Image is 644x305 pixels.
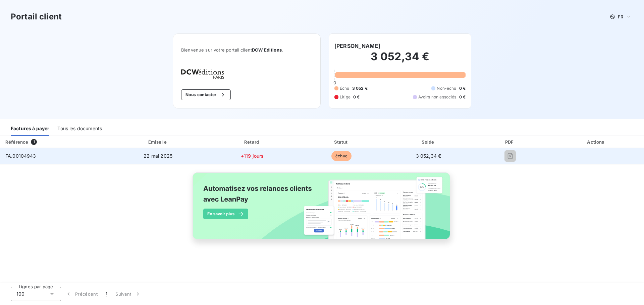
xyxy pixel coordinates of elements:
div: Référence [5,139,28,145]
h2: 3 052,34 € [334,50,466,70]
span: Avoirs non associés [418,94,457,100]
span: +119 jours [241,153,264,159]
span: Litige [340,94,351,100]
button: Nous contacter [181,89,231,100]
div: Solde [387,139,470,145]
span: FA.00104943 [5,153,36,159]
h3: Portail client [11,11,62,23]
span: 3 052 € [352,85,368,91]
span: DCW Editions [252,47,282,53]
span: 1 [31,139,37,145]
div: Actions [550,139,643,145]
span: 0 € [459,94,466,100]
span: 1 [106,291,107,297]
span: Non-échu [437,85,456,91]
div: Statut [299,139,384,145]
span: échue [331,151,352,161]
span: 100 [16,291,24,297]
span: 0 [333,80,336,85]
span: 0 € [459,85,466,91]
div: PDF [473,139,547,145]
button: Précédent [61,287,102,301]
img: Company logo [181,69,224,79]
div: Retard [209,139,296,145]
span: FR [618,14,623,19]
div: Factures à payer [11,122,49,136]
h6: [PERSON_NAME] [334,42,380,50]
div: Tous les documents [57,122,102,136]
span: Échu [340,85,350,91]
span: Bienvenue sur votre portail client . [181,47,312,53]
div: Émise le [110,139,206,145]
button: Suivant [111,287,145,301]
img: banner [186,168,458,251]
span: 3 052,34 € [416,153,441,159]
span: 0 € [353,94,360,100]
button: 1 [102,287,111,301]
span: 22 mai 2025 [144,153,172,159]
